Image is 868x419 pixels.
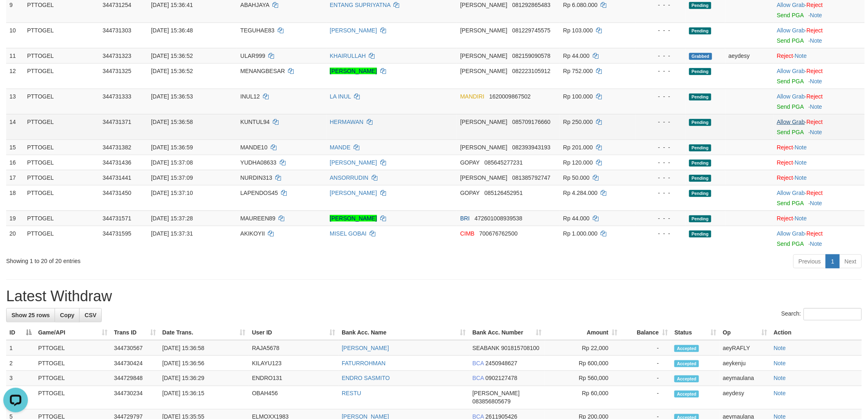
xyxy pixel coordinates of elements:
a: Reject [777,144,793,151]
div: - - - [639,67,683,75]
span: Copy 085709176660 to clipboard [512,119,550,125]
a: [PERSON_NAME] [330,215,377,222]
td: 13 [6,89,24,114]
a: Note [810,129,822,135]
td: 2 [6,356,35,371]
td: · [774,211,865,226]
a: [PERSON_NAME] [342,345,389,351]
span: [PERSON_NAME] [460,53,507,59]
span: Rp 50.000 [563,174,590,181]
label: Search: [781,308,862,321]
span: LAPENDOS45 [240,190,278,196]
td: aeydesy [725,48,774,63]
td: 3 [6,371,35,386]
td: [DATE] 15:36:56 [159,356,249,371]
a: Note [795,174,807,181]
a: CSV [79,308,102,322]
span: · [777,68,806,74]
div: - - - [639,118,683,126]
span: Rp 120.000 [563,159,593,166]
td: PTTOGEL [24,48,99,63]
a: 1 [826,254,840,268]
td: PTTOGEL [24,170,99,185]
span: NURDIN313 [240,174,272,181]
span: Copy 081292865483 to clipboard [512,2,550,8]
span: Rp 100.000 [563,93,593,100]
td: [DATE] 15:36:29 [159,371,249,386]
span: 344731303 [103,27,131,34]
span: [DATE] 15:36:58 [151,119,193,125]
span: GOPAY [460,190,480,196]
td: - [621,386,671,410]
span: BRI [460,215,470,222]
span: Pending [689,2,711,9]
a: Reject [806,93,823,100]
a: Reject [777,174,793,181]
span: Copy 0902127478 to clipboard [486,375,518,382]
span: Rp 201.000 [563,144,593,151]
a: Show 25 rows [6,308,55,322]
td: 10 [6,23,24,48]
td: · [774,226,865,251]
a: Note [810,240,822,247]
th: Bank Acc. Name: activate to sort column ascending [338,325,469,340]
span: · [777,230,806,237]
a: Allow Grab [777,230,805,237]
span: BCA [473,360,484,366]
th: Op: activate to sort column ascending [720,325,770,340]
td: KILAYU123 [249,356,338,371]
span: Copy 700676762500 to clipboard [480,230,518,237]
div: Showing 1 to 20 of 20 entries [6,254,356,265]
td: 1 [6,340,35,356]
th: Action [770,325,862,340]
td: · [774,63,865,89]
a: Send PGA [777,37,804,44]
td: Rp 60,000 [545,386,621,410]
a: Reject [777,215,793,222]
td: PTTOGEL [35,371,111,386]
span: Pending [689,175,711,182]
a: Next [839,254,862,268]
td: PTTOGEL [24,23,99,48]
span: 344731450 [103,190,131,196]
span: Copy 082223105912 to clipboard [512,68,550,74]
th: Date Trans.: activate to sort column ascending [159,325,249,340]
span: Copy 082393943193 to clipboard [512,144,550,151]
td: 11 [6,48,24,63]
a: Note [774,360,786,366]
td: Rp 22,000 [545,340,621,356]
a: Reject [777,53,793,59]
a: HERMAWAN [330,119,363,125]
a: Reject [806,119,823,125]
a: Reject [806,190,823,196]
a: Allow Grab [777,27,805,34]
a: Note [810,78,822,85]
td: · [774,114,865,140]
span: 344731382 [103,144,131,151]
td: 18 [6,185,24,211]
td: 344729848 [111,371,159,386]
span: [DATE] 15:36:52 [151,68,193,74]
td: PTTOGEL [35,340,111,356]
td: 15 [6,140,24,155]
td: PTTOGEL [24,63,99,89]
a: Reject [806,2,823,8]
span: ULAR999 [240,53,265,59]
a: Send PGA [777,12,804,18]
a: Note [774,375,786,382]
span: [PERSON_NAME] [460,27,507,34]
span: [PERSON_NAME] [460,119,507,125]
span: Grabbed [689,53,712,60]
a: Note [795,215,807,222]
span: Copy 081229745575 to clipboard [512,27,550,34]
a: Previous [793,254,826,268]
span: Pending [689,94,711,101]
span: Accepted [674,360,699,367]
td: - [621,356,671,371]
td: 344730234 [111,386,159,410]
span: Pending [689,119,711,126]
a: ENDRO SASMITO [342,375,390,382]
th: Status: activate to sort column ascending [671,325,720,340]
td: PTTOGEL [24,155,99,170]
td: [DATE] 15:36:58 [159,340,249,356]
